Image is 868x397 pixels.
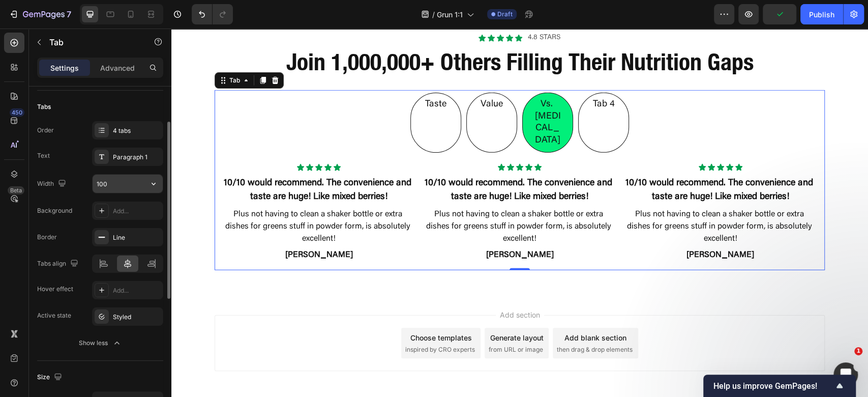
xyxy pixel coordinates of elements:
[113,207,161,216] div: Add...
[37,151,50,160] div: Text
[56,47,71,56] div: Tab
[37,311,71,320] div: Active state
[4,4,76,24] button: 7
[253,180,444,216] p: Plus not having to clean a shaker bottle or extra dishes for greens stuff in powder form, is abso...
[37,285,73,294] div: Hover effect
[171,29,868,397] iframe: Design area
[833,362,858,387] iframe: Intercom live chat
[319,304,372,315] div: Generate layout
[52,220,243,233] p: [PERSON_NAME]
[422,70,443,82] p: Tab 4
[37,257,80,271] div: Tabs align
[93,175,163,193] input: Auto
[713,381,833,391] span: Help us improve GemPages!
[308,69,333,83] div: Rich Text Editor. Editing area: main
[37,334,163,352] button: Show less
[100,63,135,73] p: Advanced
[324,281,373,292] span: Add section
[239,304,301,315] div: Choose templates
[37,206,72,215] div: Background
[79,338,122,348] div: Show less
[8,186,24,194] div: Beta
[454,220,644,233] p: [PERSON_NAME]
[713,380,846,392] button: Show survey - Help us improve GemPages!
[253,148,444,176] p: 10/10 would recommend. The convenience and taste are huge! Like mixed berries!
[234,317,304,326] span: inspired by CRO experts
[50,63,79,73] p: Settings
[52,180,243,216] p: Plus not having to clean a shaker bottle or extra dishes for greens stuff in powder form, is abso...
[420,69,445,83] div: Rich Text Editor. Editing area: main
[113,153,161,162] div: Paragraph 1
[385,317,461,326] span: then drag & drop elements
[37,102,51,111] div: Tabs
[113,286,161,295] div: Add...
[854,347,862,355] span: 1
[52,148,243,176] p: 10/10 would recommend. The convenience and taste are huge! Like mixed berries!
[800,4,843,24] button: Publish
[49,36,136,48] p: Tab
[809,9,834,20] div: Publish
[37,233,57,242] div: Border
[309,70,332,82] p: Value
[360,69,393,120] div: Rich Text Editor. Editing area: main
[393,304,455,315] div: Add blank section
[361,70,392,118] p: Vs. [MEDICAL_DATA]
[253,220,444,233] p: [PERSON_NAME]
[37,177,68,191] div: Width
[252,69,277,83] div: Rich Text Editor. Editing area: main
[113,126,161,135] div: 4 tabs
[113,313,161,322] div: Styled
[67,8,71,20] p: 7
[454,180,644,216] p: Plus not having to clean a shaker bottle or extra dishes for greens stuff in powder form, is abso...
[437,9,463,20] span: Grun 1:1
[497,10,513,19] span: Draft
[10,108,24,117] div: 450
[454,148,644,176] p: 10/10 would recommend. The convenience and taste are huge! Like mixed berries!
[37,371,64,384] div: Size
[254,70,275,82] p: Taste
[432,9,435,20] span: /
[317,317,372,326] span: from URL or image
[37,126,54,135] div: Order
[113,233,161,242] div: Line
[192,4,233,24] div: Undo/Redo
